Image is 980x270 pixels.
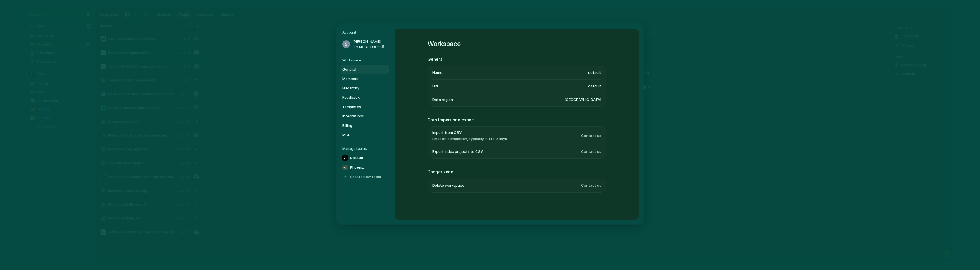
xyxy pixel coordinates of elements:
span: URL [432,83,439,89]
span: Import from CSV [432,130,507,136]
span: [PERSON_NAME] [352,39,388,44]
h5: Manage teams [342,146,389,151]
span: Delete workspace [432,183,464,188]
a: Hierarchy [341,84,389,93]
span: Default [350,155,363,161]
h2: Data import and export [428,117,606,123]
a: Members [341,74,389,83]
a: Feedback [341,93,389,102]
span: Export Index projects to CSV [432,149,483,155]
a: 🦅Phoenix [341,163,389,172]
span: Email on completion, typically in 1 to 2 days [432,136,507,141]
span: Contact us [581,183,601,188]
a: Default [341,153,389,162]
span: [EMAIL_ADDRESS][DOMAIN_NAME] [352,44,388,49]
span: Data region [432,97,453,103]
span: Integrations [342,113,378,119]
span: default [588,70,601,75]
a: General [341,65,389,74]
span: Templates [342,104,378,110]
h2: General [428,56,606,63]
span: Phoenix [350,165,364,170]
a: MCP [341,131,389,139]
span: MCP [342,132,378,138]
span: Contact us [581,133,601,139]
span: Hierarchy [342,85,378,91]
span: Billing [342,123,378,128]
span: Name [432,70,442,75]
span: Create new team [350,174,381,180]
a: Create new team [341,172,389,181]
span: default [588,83,601,89]
span: General [342,67,378,72]
span: Members [342,76,378,82]
span: [GEOGRAPHIC_DATA] [564,97,601,103]
h5: Account [342,30,389,35]
h2: Danger zone [428,169,606,175]
h5: Workspace [342,58,389,63]
span: Feedback [342,95,378,100]
h1: Workspace [428,39,606,49]
a: Billing [341,121,389,130]
a: Templates [341,102,389,111]
div: 🦅 [342,164,348,170]
a: Integrations [341,112,389,121]
a: [PERSON_NAME][EMAIL_ADDRESS][DOMAIN_NAME] [341,37,389,51]
span: Contact us [581,149,601,155]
